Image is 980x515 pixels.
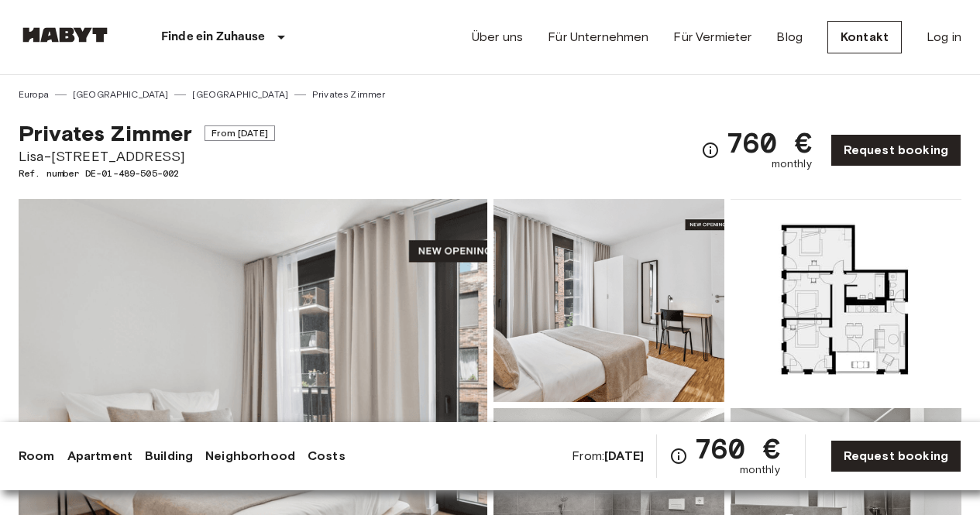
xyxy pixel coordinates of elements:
a: [GEOGRAPHIC_DATA] [73,88,169,101]
a: Über uns [472,28,523,46]
svg: Check cost overview for full price breakdown. Please note that discounts apply to new joiners onl... [669,447,688,465]
a: Blog [776,28,803,46]
svg: Check cost overview for full price breakdown. Please note that discounts apply to new joiners onl... [701,141,720,160]
a: Costs [308,447,346,465]
span: monthly [740,462,780,478]
span: 760 € [726,129,812,156]
img: Picture of unit DE-01-489-505-002 [731,199,961,402]
a: Privates Zimmer [312,88,385,101]
a: Kontakt [827,21,902,53]
a: Building [145,447,193,465]
span: From [DATE] [205,125,275,141]
a: Room [19,447,55,465]
a: [GEOGRAPHIC_DATA] [192,88,288,101]
a: Europa [19,88,49,101]
a: Apartment [67,447,132,465]
a: Für Vermieter [673,28,751,46]
b: [DATE] [604,448,644,463]
p: Finde ein Zuhause [161,28,266,46]
span: monthly [772,156,812,172]
a: Request booking [830,134,961,167]
span: From: [572,448,644,465]
a: Für Unternehmen [548,28,648,46]
img: Picture of unit DE-01-489-505-002 [493,199,724,402]
img: Habyt [19,27,112,43]
span: Lisa-[STREET_ADDRESS] [19,146,275,167]
a: Log in [927,28,961,46]
a: Neighborhood [205,447,295,465]
span: Privates Zimmer [19,120,192,146]
a: Request booking [830,440,961,472]
span: Ref. number DE-01-489-505-002 [19,167,275,180]
span: 760 € [694,434,780,462]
